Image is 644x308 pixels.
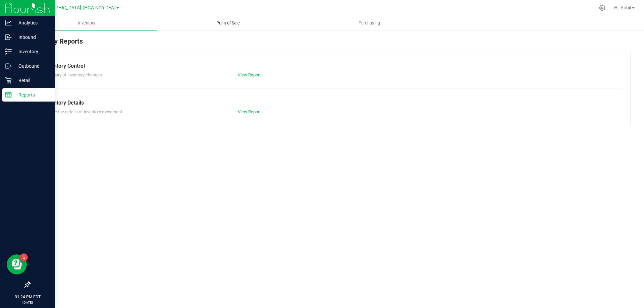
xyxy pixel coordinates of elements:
p: Inventory [12,48,52,56]
span: PNW.7-[GEOGRAPHIC_DATA] (HGA Non-DEA) [19,5,116,11]
a: Purchasing [299,16,440,30]
a: View Report [238,72,261,77]
div: Inventory Control [43,62,617,70]
span: Purchasing [350,20,389,26]
p: Reports [12,91,52,99]
p: [DATE] [3,300,52,305]
a: Point of Sale [157,16,299,30]
div: Inventory Details [43,99,617,107]
span: Inventory [69,20,104,26]
p: Outbound [12,62,52,70]
p: Retail [12,76,52,84]
p: 01:24 PM EDT [3,294,52,300]
iframe: Resource center unread badge [20,253,28,261]
inline-svg: Outbound [5,63,12,69]
div: Inventory Reports [30,36,631,52]
span: Point of Sale [207,20,249,26]
iframe: Resource center [7,254,27,274]
a: View Report [238,109,261,114]
span: Hi, Abbi! [614,5,631,10]
inline-svg: Reports [5,91,12,98]
inline-svg: Inventory [5,48,12,55]
inline-svg: Inbound [5,34,12,41]
p: Analytics [12,19,52,27]
inline-svg: Analytics [5,19,12,26]
p: Inbound [12,33,52,41]
inline-svg: Retail [5,77,12,84]
div: Manage settings [598,5,606,11]
a: Inventory [16,16,157,30]
span: Summary of inventory changes [43,72,102,77]
span: Explore the details of inventory movement [43,109,122,114]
